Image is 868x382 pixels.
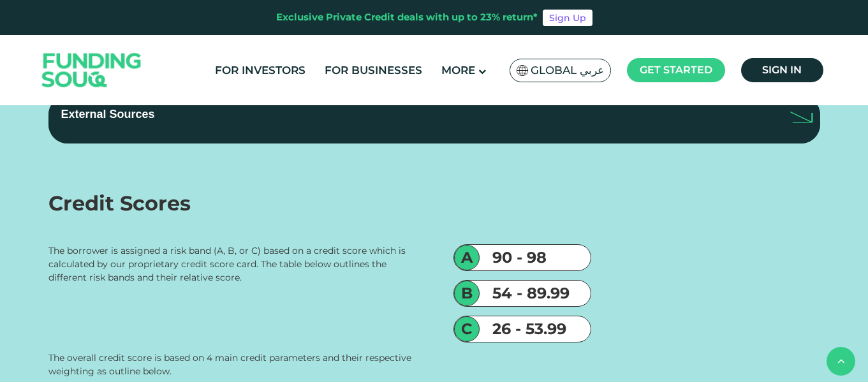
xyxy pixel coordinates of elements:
a: For Businesses [321,60,425,81]
a: Sign in [741,58,823,82]
div: B [454,281,480,306]
div: A [454,245,480,270]
div: External Sources [61,106,155,133]
div: 90 - 98 [480,246,591,269]
button: back [827,347,855,376]
img: arrow up [790,112,813,123]
div: 54 - 89.99 [480,282,591,305]
div: The borrower is assigned a risk band (A, B, or C) based on a credit score which is calculated by ... [48,244,415,284]
div: Credit Scores [48,188,820,219]
div: 26 - 53.99 [480,318,591,341]
img: Logo [29,38,154,103]
span: Sign in [762,64,802,76]
a: For Investors [212,60,309,81]
img: SA Flag [517,65,528,76]
span: More [441,64,475,77]
div: The overall credit score is based on 4 main credit parameters and their respective weighting as o... [48,351,415,378]
span: Global عربي [531,63,604,78]
div: Exclusive Private Credit deals with up to 23% return* [276,10,538,25]
span: Get started [640,64,712,76]
div: C [454,316,480,342]
a: Sign Up [543,10,592,26]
